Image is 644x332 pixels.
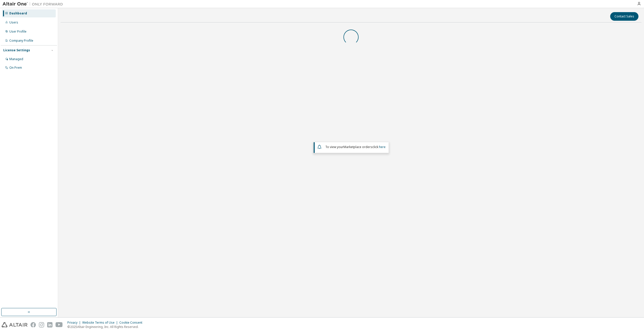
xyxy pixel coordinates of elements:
img: facebook.svg [31,322,36,327]
div: Managed [9,57,23,61]
p: © 2025 Altair Engineering, Inc. All Rights Reserved. [67,325,145,329]
div: Company Profile [9,39,33,43]
img: Altair One [3,2,66,7]
img: linkedin.svg [47,322,52,327]
div: Cookie Consent [119,321,145,325]
div: Users [9,20,18,25]
div: Privacy [67,321,82,325]
img: altair_logo.svg [2,322,28,327]
div: Dashboard [9,11,27,15]
a: here [379,145,386,149]
div: On Prem [9,66,22,70]
button: Contact Sales [610,12,638,21]
span: To view your click [325,145,386,149]
img: instagram.svg [39,322,44,327]
img: youtube.svg [56,322,63,327]
em: Marketplace orders [343,145,372,149]
div: User Profile [9,30,26,34]
div: License Settings [3,48,30,52]
div: Website Terms of Use [82,321,119,325]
